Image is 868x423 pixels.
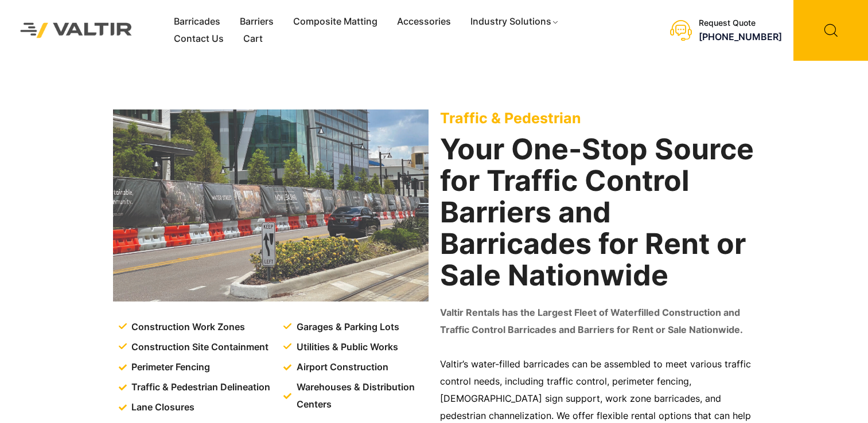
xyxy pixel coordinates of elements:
[387,13,461,30] a: Accessories
[9,11,144,49] img: Valtir Rentals
[230,13,283,30] a: Barriers
[294,319,399,336] span: Garages & Parking Lots
[294,339,398,356] span: Utilities & Public Works
[129,319,245,336] span: Construction Work Zones
[699,18,782,28] div: Request Quote
[164,30,233,48] a: Contact Us
[699,31,782,42] a: [PHONE_NUMBER]
[129,399,194,416] span: Lane Closures
[129,359,210,376] span: Perimeter Fencing
[129,379,270,396] span: Traffic & Pedestrian Delineation
[461,13,569,30] a: Industry Solutions
[164,13,230,30] a: Barricades
[294,359,388,376] span: Airport Construction
[440,109,756,127] p: Traffic & Pedestrian
[440,304,756,339] p: Valtir Rentals has the Largest Fleet of Waterfilled Construction and Traffic Control Barricades a...
[294,379,431,413] span: Warehouses & Distribution Centers
[440,134,756,291] h2: Your One-Stop Source for Traffic Control Barriers and Barricades for Rent or Sale Nationwide
[233,30,273,48] a: Cart
[283,13,387,30] a: Composite Matting
[129,339,268,356] span: Construction Site Containment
